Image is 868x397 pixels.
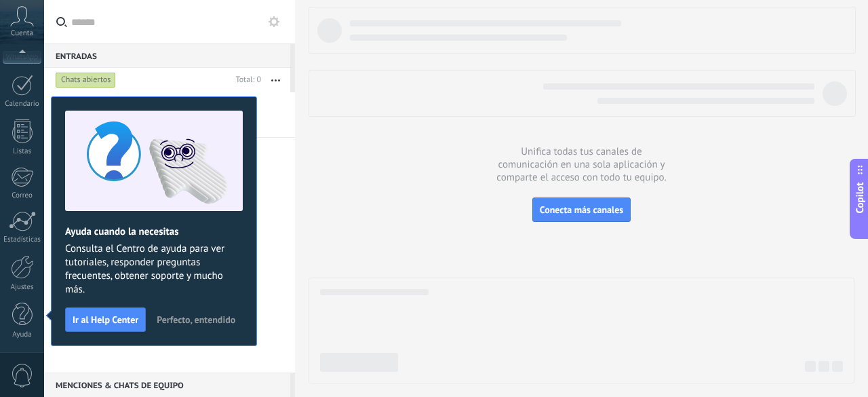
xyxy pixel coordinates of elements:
div: Chats abiertos [56,72,116,88]
div: Listas [3,147,42,156]
button: Perfecto, entendido [151,309,241,330]
div: Calendario [3,100,42,109]
h2: Ayuda cuando la necesitas [65,225,243,238]
span: Perfecto, entendido [157,315,235,324]
span: Cuenta [11,29,33,38]
div: Ayuda [3,330,42,339]
span: Ir al Help Center [73,315,138,324]
button: Conecta más canales [532,197,631,222]
div: Entradas [44,43,290,68]
button: Ir al Help Center [65,307,146,332]
div: Estadísticas [3,235,42,244]
span: Copilot [853,182,867,213]
div: Total: 0 [231,73,261,87]
div: Correo [3,191,42,200]
span: Consulta el Centro de ayuda para ver tutoriales, responder preguntas frecuentes, obtener soporte ... [65,242,243,297]
span: Conecta más canales [540,204,623,216]
div: Menciones & Chats de equipo [44,373,290,397]
div: Ajustes [3,283,42,292]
